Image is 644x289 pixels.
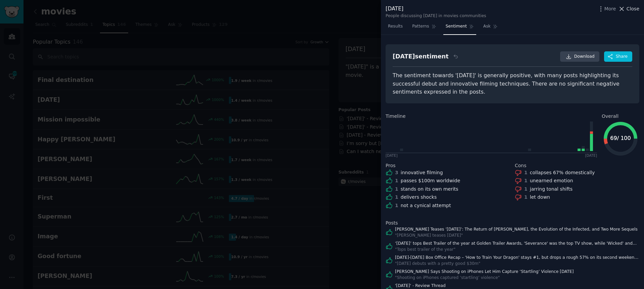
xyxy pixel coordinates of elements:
[401,202,451,209] div: not a cynical attempt
[604,51,632,62] button: Share
[401,169,443,176] div: innovative filming
[627,5,639,12] span: Close
[395,255,639,261] a: [DATE]-[DATE] Box Office Recap – 'How to Train Your Dragon' stays #1, but drops a rough 57% on it...
[597,5,616,12] button: More
[386,21,405,35] a: Results
[395,241,639,247] a: ‘[DATE]’ tops Best Trailer of the year at Golden Trailer Awards, 'Severance' was the top TV show,...
[610,135,631,141] text: 69 / 100
[574,54,595,60] span: Download
[616,54,628,60] span: Share
[446,23,467,30] span: Sentiment
[395,283,464,289] a: '[DATE]' - Review Thread
[618,5,639,12] button: Close
[412,23,429,30] span: Patterns
[395,233,638,239] div: " [PERSON_NAME] teases [DATE] "
[386,13,486,19] div: People discussing [DATE] in movies communities
[410,21,438,35] a: Patterns
[395,275,574,281] div: " Shooting on iPhones captured ‘startling’ violence "
[524,177,528,184] div: 1
[530,186,573,193] div: jarring tonal shifts
[395,261,639,267] div: " [DATE] debuts with a pretty good $30m "
[530,194,550,201] div: let down
[395,194,398,201] div: 1
[395,227,638,233] a: [PERSON_NAME] Teases ’[DATE]’: The Return of [PERSON_NAME], the Evolution of the Infected, and Tw...
[481,21,500,35] a: Ask
[401,186,458,193] div: stands on its own merits
[395,202,398,209] div: 1
[386,153,398,158] div: [DATE]
[560,51,599,62] a: Download
[401,194,437,201] div: delivers shocks
[530,169,595,176] div: collapses 67% domestically
[524,186,528,193] div: 1
[386,5,486,13] div: [DATE]
[604,5,616,12] span: More
[388,23,403,30] span: Results
[515,162,527,169] span: Cons
[395,177,398,184] div: 1
[395,169,398,176] div: 3
[393,71,632,96] div: The sentiment towards '[DATE]' is generally positive, with many posts highlighting its successful...
[443,21,476,35] a: Sentiment
[386,113,406,120] span: Timeline
[395,247,639,253] div: " Tops best trailer of the year "
[395,186,398,193] div: 1
[585,153,597,158] div: [DATE]
[386,220,398,227] span: Posts
[530,177,573,184] div: unearned emotion
[483,23,491,30] span: Ask
[524,169,528,176] div: 1
[393,52,449,61] div: [DATE] sentiment
[524,194,528,201] div: 1
[401,177,460,184] div: passes $100m worldwide
[602,113,618,120] span: Overall
[386,162,396,169] span: Pros
[395,269,574,275] a: [PERSON_NAME] Says Shooting on iPhones Let Him Capture ‘Startling’ Violence [DATE]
